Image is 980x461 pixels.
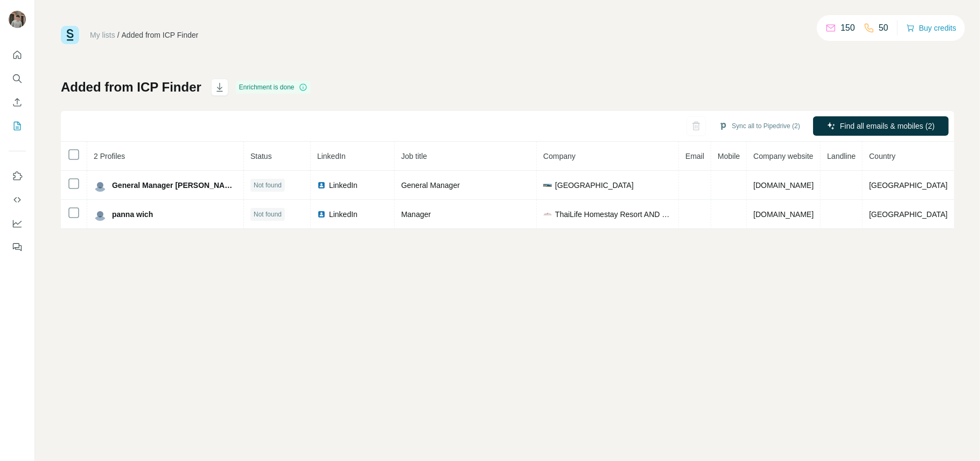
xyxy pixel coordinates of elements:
[9,45,26,65] button: Quick start
[329,209,358,220] span: LinkedIn
[9,11,26,28] img: Avatar
[9,238,26,257] button: Feedback
[753,181,814,190] span: [DOMAIN_NAME]
[94,152,125,160] span: 2 Profiles
[401,152,427,160] span: Job title
[813,116,949,136] button: Find all emails & mobiles (2)
[869,152,895,160] span: Country
[90,31,115,39] a: My lists
[94,179,107,192] img: Avatar
[401,181,460,190] span: General Manager
[9,190,26,209] button: Use Surfe API
[236,81,311,94] div: Enrichment is done
[543,181,552,190] img: company-logo
[317,181,326,190] img: LinkedIn logo
[841,22,855,34] p: 150
[61,79,201,96] h1: Added from ICP Finder
[112,209,153,220] span: panna wich
[9,93,26,112] button: Enrich CSV
[711,118,808,134] button: Sync all to Pipedrive (2)
[61,26,79,44] img: Surfe Logo
[254,180,282,190] span: Not found
[555,180,634,191] span: [GEOGRAPHIC_DATA]
[555,209,672,220] span: ThaiLife Homestay Resort AND Spa
[112,180,237,191] span: General Manager [PERSON_NAME]
[869,181,948,190] span: [GEOGRAPHIC_DATA]
[543,152,576,160] span: Company
[94,208,107,221] img: Avatar
[117,30,120,40] li: /
[9,69,26,88] button: Search
[869,210,948,219] span: [GEOGRAPHIC_DATA]
[329,180,358,191] span: LinkedIn
[906,20,956,36] button: Buy credits
[685,152,704,160] span: Email
[9,166,26,186] button: Use Surfe on LinkedIn
[9,116,26,136] button: My lists
[753,152,813,160] span: Company website
[254,209,282,219] span: Not found
[317,210,326,219] img: LinkedIn logo
[317,152,346,160] span: LinkedIn
[879,22,888,34] p: 50
[401,210,431,219] span: Manager
[543,210,552,219] img: company-logo
[250,152,272,160] span: Status
[753,210,814,219] span: [DOMAIN_NAME]
[840,121,935,131] span: Find all emails & mobiles (2)
[122,30,199,40] div: Added from ICP Finder
[9,214,26,233] button: Dashboard
[827,152,856,160] span: Landline
[718,152,740,160] span: Mobile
